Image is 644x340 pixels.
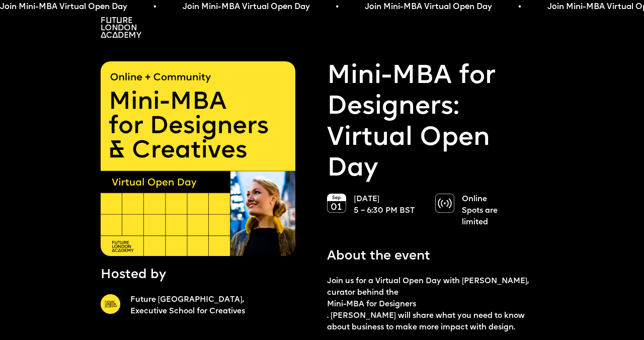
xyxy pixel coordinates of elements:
[101,294,120,314] img: A yellow circle with Future London Academy logo
[327,61,543,123] a: Mini-MBA for Designers:
[327,247,430,266] p: About the event
[517,2,520,12] span: •
[462,194,523,228] p: Online Spots are limited
[130,294,317,317] a: Future [GEOGRAPHIC_DATA],Executive School for Creatives
[101,17,141,38] img: A logo saying in 3 lines: Future London Academy
[335,2,338,12] span: •
[327,61,543,185] p: Virtual Open Day
[354,194,415,217] p: [DATE] 5 – 6:30 PM BST
[101,266,166,284] p: Hosted by
[327,299,543,310] a: Mini-MBA for Designers
[152,2,155,12] span: •
[327,276,543,333] p: Join us for a Virtual Open Day with [PERSON_NAME], curator behind the . [PERSON_NAME] will share ...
